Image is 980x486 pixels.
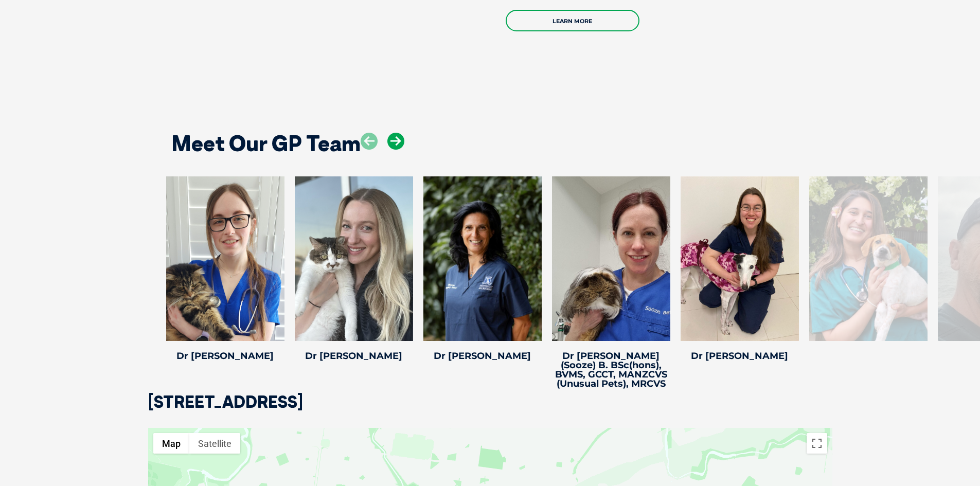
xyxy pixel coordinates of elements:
[423,351,542,361] h4: Dr [PERSON_NAME]
[171,133,361,154] h2: Meet Our GP Team
[295,351,413,361] h4: Dr [PERSON_NAME]
[166,351,284,361] h4: Dr [PERSON_NAME]
[153,433,189,454] button: Show street map
[506,10,639,31] a: Learn more
[681,351,799,361] h4: Dr [PERSON_NAME]
[189,433,240,454] button: Show satellite imagery
[552,351,670,388] h4: Dr [PERSON_NAME] (Sooze) B. BSc(hons), BVMS, GCCT, MANZCVS (Unusual Pets), MRCVS
[807,433,827,454] button: Toggle fullscreen view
